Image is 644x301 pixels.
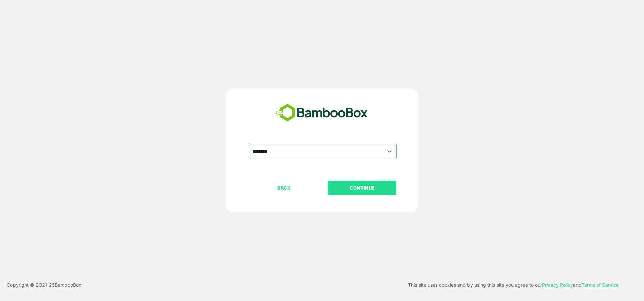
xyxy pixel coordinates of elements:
[582,282,619,288] a: Terms of Service
[250,184,318,192] p: BACK
[328,181,396,195] button: CONTINUE
[385,147,394,156] button: Open
[250,181,318,195] button: BACK
[272,102,371,124] img: bamboobox
[408,281,619,289] p: This site uses cookies and by using this site you agree to our and
[7,281,81,289] p: Copyright © 2021- 25 BambooBox
[328,184,396,192] p: CONTINUE
[542,282,573,288] a: Privacy Policy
